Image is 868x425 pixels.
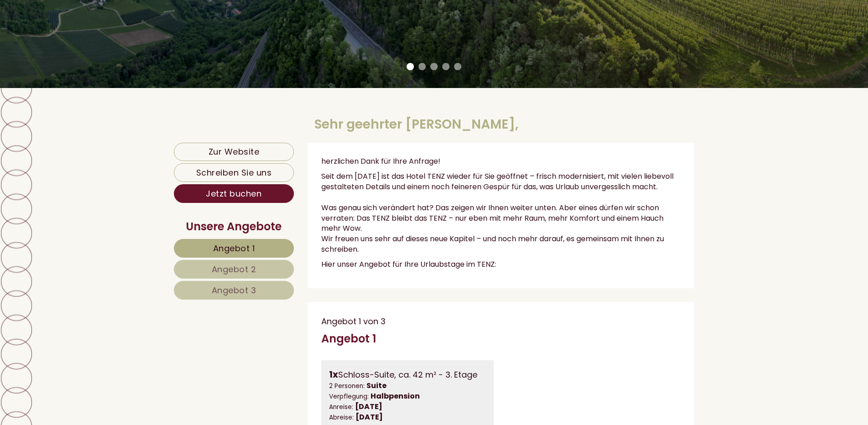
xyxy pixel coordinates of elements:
span: Angebot 2 [212,264,256,275]
b: Halbpension [371,391,420,401]
div: Schloss-Suite, ca. 42 m² - 3. Etage [329,368,486,381]
small: Abreise: [329,413,354,422]
p: Hier unser Angebot für Ihre Urlaubstage im TENZ: [321,259,681,270]
div: [DATE] [162,7,198,22]
div: Angebot 1 [321,331,376,347]
a: Schreiben Sie uns [174,163,294,182]
b: [DATE] [356,412,383,422]
span: Angebot 1 von 3 [321,316,386,327]
span: Angebot 1 [213,243,255,254]
b: 1x [329,368,338,381]
div: Unsere Angebote [174,219,294,234]
small: 2 Personen: [329,382,365,390]
a: Jetzt buchen [174,184,294,203]
b: [DATE] [355,401,382,412]
div: Hotel Tenz [14,28,158,36]
p: herzlichen Dank für Ihre Anfrage! [321,156,681,167]
small: Anreise: [329,403,353,411]
button: Senden [299,238,360,256]
div: Guten Tag, wie können wir Ihnen helfen? [7,26,163,54]
small: Verpflegung: [329,392,369,401]
small: 13:40 [14,46,158,52]
a: Zur Website [174,143,294,161]
h1: Sehr geehrter [PERSON_NAME], [314,118,518,132]
p: Seit dem [DATE] ist das Hotel TENZ wieder für Sie geöffnet – frisch modernisiert, mit vielen lieb... [321,171,681,255]
b: Suite [366,380,387,391]
span: Angebot 3 [212,285,256,296]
